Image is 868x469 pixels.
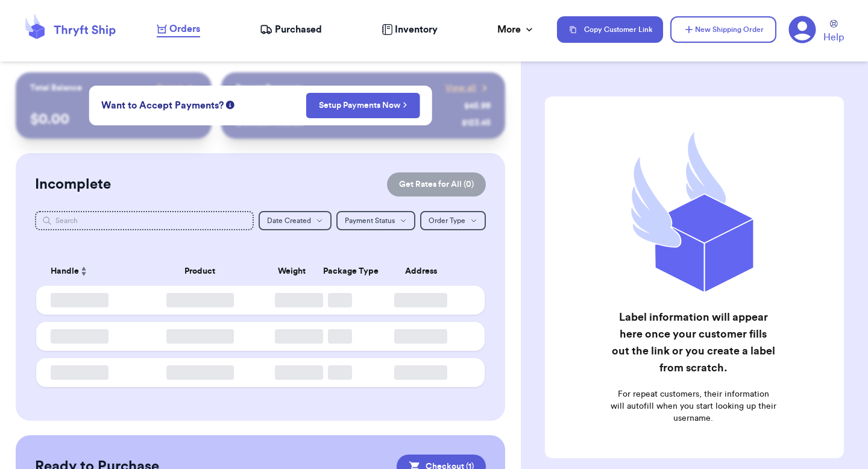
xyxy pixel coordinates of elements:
[157,22,200,37] a: Orders
[79,264,89,279] button: Sort ascending
[387,172,486,197] button: Get Rates for All (0)
[497,22,535,37] div: More
[169,22,200,36] span: Orders
[670,16,776,43] button: New Shipping Order
[306,93,420,118] button: Setup Payments Now
[267,217,311,224] span: Date Created
[157,82,183,94] span: Payout
[101,98,224,113] span: Want to Accept Payments?
[462,117,491,129] div: $ 123.45
[259,211,332,230] button: Date Created
[157,82,197,94] a: Payout
[364,257,485,286] th: Address
[420,211,486,230] button: Order Type
[30,110,197,129] p: $ 0.00
[382,22,438,37] a: Inventory
[445,82,491,94] a: View all
[395,22,438,37] span: Inventory
[268,257,316,286] th: Weight
[336,211,415,230] button: Payment Status
[429,217,465,224] span: Order Type
[35,175,111,194] h2: Incomplete
[30,82,82,94] p: Total Balance
[51,265,79,278] span: Handle
[610,388,776,424] p: For repeat customers, their information will autofill when you start looking up their username.
[823,20,844,45] a: Help
[236,82,303,94] p: Recent Payments
[275,22,322,37] span: Purchased
[464,100,491,112] div: $ 45.99
[557,16,663,43] button: Copy Customer Link
[345,217,395,224] span: Payment Status
[133,257,268,286] th: Product
[35,211,254,230] input: Search
[445,82,476,94] span: View all
[823,30,844,45] span: Help
[260,22,322,37] a: Purchased
[610,309,776,376] h2: Label information will appear here once your customer fills out the link or you create a label fr...
[316,257,364,286] th: Package Type
[319,99,407,112] a: Setup Payments Now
